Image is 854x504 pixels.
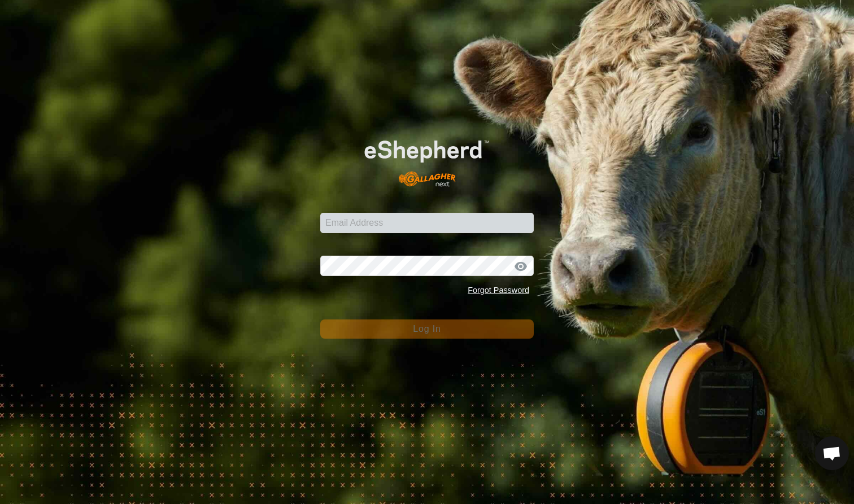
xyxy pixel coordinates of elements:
[815,436,849,470] a: Open chat
[468,286,529,295] a: Forgot Password
[413,324,441,334] span: Log In
[342,122,512,195] img: E-shepherd Logo
[320,319,534,339] button: Log In
[320,213,534,233] input: Email Address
